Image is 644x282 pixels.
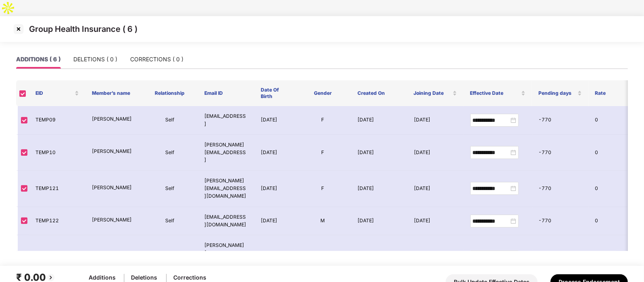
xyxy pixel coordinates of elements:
[198,135,254,171] td: [PERSON_NAME][EMAIL_ADDRESS]
[85,80,142,106] th: Member’s name
[414,90,451,96] span: Joining Date
[198,106,254,135] td: [EMAIL_ADDRESS]
[254,235,295,279] td: [DATE]
[92,184,135,192] p: [PERSON_NAME]
[351,207,407,236] td: [DATE]
[295,171,351,207] td: F
[407,207,464,236] td: [DATE]
[29,235,85,279] td: TEMP123
[254,171,295,207] td: [DATE]
[351,80,407,106] th: Created On
[295,106,351,135] td: F
[351,135,407,171] td: [DATE]
[142,207,198,236] td: Self
[351,171,407,207] td: [DATE]
[130,55,183,64] div: CORRECTIONS ( 0 )
[538,90,576,96] span: Pending days
[351,235,407,279] td: [DATE]
[12,23,25,36] img: svg+xml;base64,PHN2ZyBpZD0iQ3Jvc3MtMzJ4MzIiIHhtbG5zPSJodHRwOi8vd3d3LnczLm9yZy8yMDAwL3N2ZyIgd2lkdG...
[254,80,295,106] th: Date Of Birth
[532,135,589,171] td: -770
[463,80,532,106] th: Effective Date
[254,207,295,236] td: [DATE]
[407,135,464,171] td: [DATE]
[198,80,254,106] th: Email ID
[351,106,407,135] td: [DATE]
[254,106,295,135] td: [DATE]
[295,80,351,106] th: Gender
[29,171,85,207] td: TEMP121
[532,171,589,207] td: -770
[16,55,60,64] div: ADDITIONS ( 6 )
[407,80,464,106] th: Joining Date
[29,135,85,171] td: TEMP10
[532,235,589,279] td: -770
[532,106,589,135] td: -770
[142,80,198,106] th: Relationship
[29,106,85,135] td: TEMP09
[35,90,73,96] span: EID
[29,24,137,34] p: Group Health Insurance ( 6 )
[73,55,117,64] div: DELETIONS ( 0 )
[142,135,198,171] td: Self
[407,235,464,279] td: [DATE]
[92,148,135,155] p: [PERSON_NAME]
[142,106,198,135] td: Self
[198,235,254,279] td: [PERSON_NAME][EMAIL_ADDRESS][PERSON_NAME][DOMAIN_NAME]
[295,235,351,279] td: F
[131,273,160,282] div: Deletions
[295,207,351,236] td: M
[470,90,519,96] span: Effective Date
[532,207,589,236] td: -770
[89,273,117,282] div: Additions
[92,115,135,123] p: [PERSON_NAME]
[295,135,351,171] td: F
[532,80,588,106] th: Pending days
[407,106,464,135] td: [DATE]
[254,135,295,171] td: [DATE]
[29,207,85,236] td: TEMP122
[407,171,464,207] td: [DATE]
[142,235,198,279] td: Self
[198,207,254,236] td: [EMAIL_ADDRESS][DOMAIN_NAME]
[29,80,85,106] th: EID
[92,216,135,224] p: [PERSON_NAME]
[173,273,206,282] div: Corrections
[142,171,198,207] td: Self
[198,171,254,207] td: [PERSON_NAME][EMAIL_ADDRESS][DOMAIN_NAME]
